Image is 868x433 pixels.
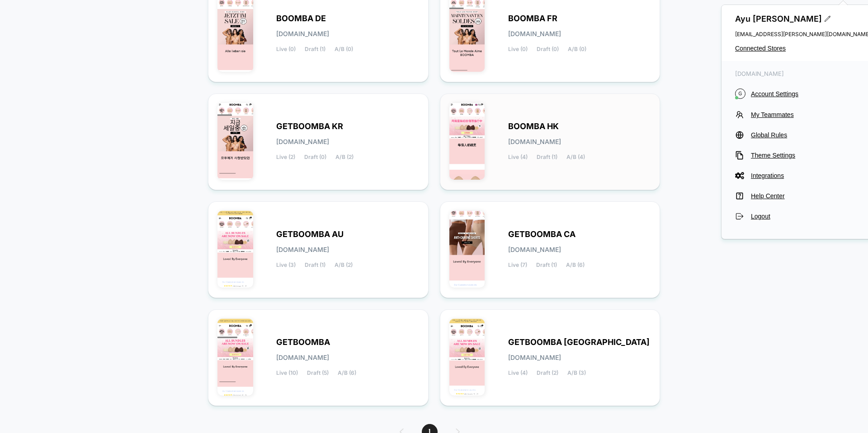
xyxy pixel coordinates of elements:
span: GETBOOMBA CA [508,231,576,237]
span: Draft (1) [536,262,557,268]
span: Live (4) [508,370,528,376]
span: Live (3) [276,262,296,268]
span: A/B (6) [566,262,585,268]
span: [DOMAIN_NAME] [508,354,561,361]
span: Draft (2) [537,370,558,376]
span: Draft (5) [307,370,329,376]
span: Draft (0) [537,46,559,52]
span: [DOMAIN_NAME] [508,31,561,37]
img: GETBOOMBA [217,319,253,396]
span: A/B (6) [338,370,356,376]
img: BOOMBA_HK [449,103,485,180]
span: Live (2) [276,154,295,160]
img: GETBOOMBA_AU [217,211,253,288]
span: A/B (3) [567,370,586,376]
span: Live (4) [508,154,528,160]
span: [DOMAIN_NAME] [276,139,329,145]
span: A/B (4) [566,154,585,160]
img: GETBOOMBA_CA [449,211,485,288]
span: GETBOOMBA [GEOGRAPHIC_DATA] [508,339,650,345]
span: GETBOOMBA AU [276,231,344,237]
span: BOOMBA HK [508,123,559,130]
span: GETBOOMBA KR [276,123,343,130]
span: [DOMAIN_NAME] [276,31,329,37]
i: G [735,88,745,99]
span: Draft (1) [305,262,325,268]
span: Draft (0) [304,154,326,160]
span: A/B (2) [335,154,354,160]
span: [DOMAIN_NAME] [508,139,561,145]
span: Live (0) [508,46,528,52]
span: A/B (0) [568,46,586,52]
img: GETBOOMBA_UK [449,319,485,396]
span: [DOMAIN_NAME] [508,247,561,253]
span: [DOMAIN_NAME] [276,354,329,361]
span: Draft (1) [305,46,325,52]
span: GETBOOMBA [276,339,330,345]
span: BOOMBA DE [276,15,326,22]
span: [DOMAIN_NAME] [276,247,329,253]
span: Draft (1) [537,154,557,160]
span: A/B (0) [335,46,353,52]
span: BOOMBA FR [508,15,557,22]
span: Live (7) [508,262,527,268]
span: A/B (2) [335,262,353,268]
img: GETBOOMBA_KR [217,103,253,180]
span: Live (0) [276,46,296,52]
span: Live (10) [276,370,298,376]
